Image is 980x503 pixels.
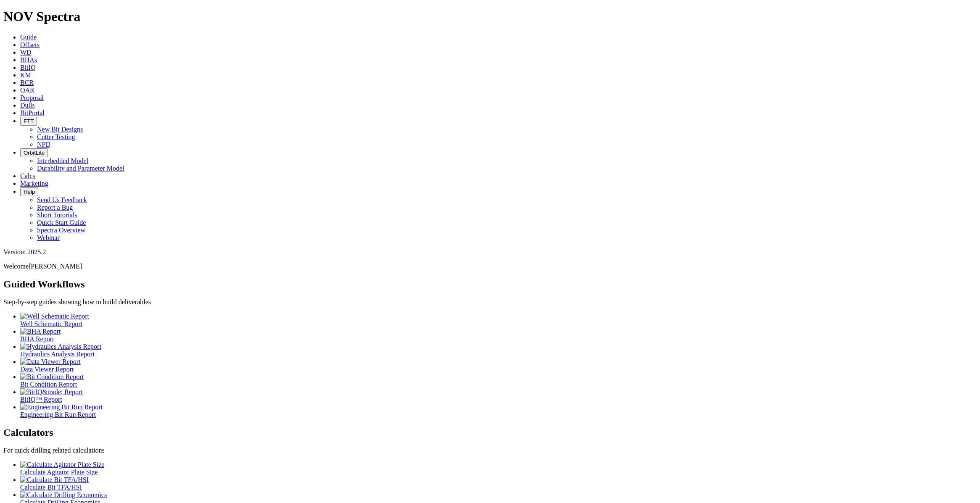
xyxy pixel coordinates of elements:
[20,381,77,388] span: Bit Condition Report
[37,211,77,219] a: Short Tutorials
[20,313,977,327] a: Well Schematic Report Well Schematic Report
[37,141,50,148] a: NPD
[3,279,977,290] h2: Guided Workflows
[20,358,977,373] a: Data Viewer Report Data Viewer Report
[20,79,34,86] a: BCR
[20,328,977,342] a: BHA Report BHA Report
[3,248,977,256] div: Version: 2025.2
[29,263,82,270] span: [PERSON_NAME]
[20,109,45,116] a: BitPortal
[20,403,977,418] a: Engineering Bit Run Report Engineering Bit Run Report
[37,226,85,234] a: Spectra Overview
[20,461,104,469] img: Calculate Agitator Plate Size
[20,117,37,126] button: FTT
[20,350,95,358] span: Hydraulics Analysis Report
[20,56,37,63] a: BHAs
[20,320,82,327] span: Well Schematic Report
[20,366,74,373] span: Data Viewer Report
[20,403,103,411] img: Engineering Bit Run Report
[20,71,31,79] a: KM
[20,187,38,196] button: Help
[37,204,73,211] a: Report a Bug
[20,373,977,388] a: Bit Condition Report Bit Condition Report
[20,476,977,491] a: Calculate Bit TFA/HSI Calculate Bit TFA/HSI
[37,234,60,241] a: Webinar
[20,476,89,484] img: Calculate Bit TFA/HSI
[20,358,81,366] img: Data Viewer Report
[37,196,87,203] a: Send Us Feedback
[20,34,37,41] a: Guide
[3,9,977,24] h1: NOV Spectra
[20,313,89,320] img: Well Schematic Report
[37,219,86,226] a: Quick Start Guide
[20,411,96,418] span: Engineering Bit Run Report
[20,491,107,499] img: Calculate Drilling Economics
[3,298,977,306] p: Step-by-step guides showing how to build deliverables
[20,94,44,101] a: Proposal
[20,102,35,109] a: Dulls
[24,150,45,156] span: OrbitLite
[20,64,35,71] a: BitIQ
[20,328,61,335] img: BHA Report
[20,373,84,381] img: Bit Condition Report
[24,189,35,195] span: Help
[20,180,48,187] a: Marketing
[3,427,977,438] h2: Calculators
[37,165,124,172] a: Durability and Parameter Model
[20,388,977,403] a: BitIQ&trade; Report BitIQ™ Report
[37,157,88,164] a: Interbedded Model
[20,41,40,48] a: Offsets
[20,49,32,56] a: WD
[3,447,977,454] p: For quick drilling related calculations
[20,461,977,476] a: Calculate Agitator Plate Size Calculate Agitator Plate Size
[37,133,75,140] a: Cutter Testing
[20,396,62,403] span: BitIQ™ Report
[20,172,35,179] a: Calcs
[20,388,83,396] img: BitIQ&trade; Report
[20,343,101,350] img: Hydraulics Analysis Report
[20,148,48,157] button: OrbitLite
[20,335,54,342] span: BHA Report
[24,118,34,124] span: FTT
[3,263,977,270] p: Welcome
[20,343,977,358] a: Hydraulics Analysis Report Hydraulics Analysis Report
[37,126,83,133] a: New Bit Designs
[20,87,34,94] a: OAR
